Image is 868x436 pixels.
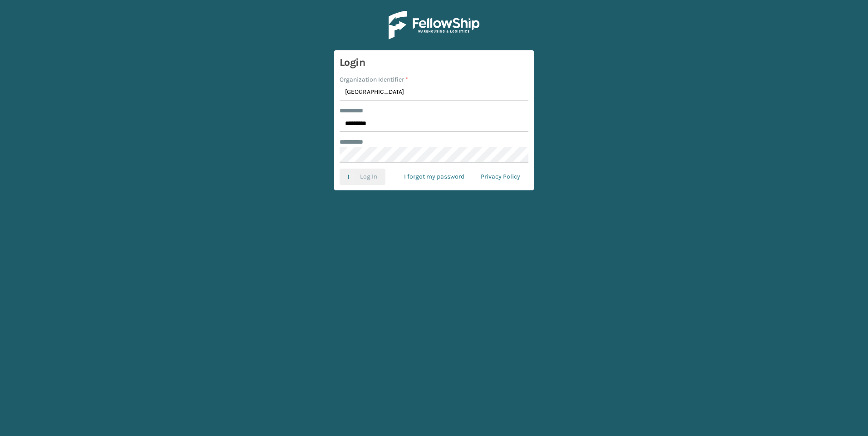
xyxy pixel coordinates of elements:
[473,169,528,185] a: Privacy Policy
[340,56,528,69] h3: Login
[340,169,385,185] button: Log In
[396,169,473,185] a: I forgot my password
[340,75,408,84] label: Organization Identifier
[389,11,479,39] img: Logo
